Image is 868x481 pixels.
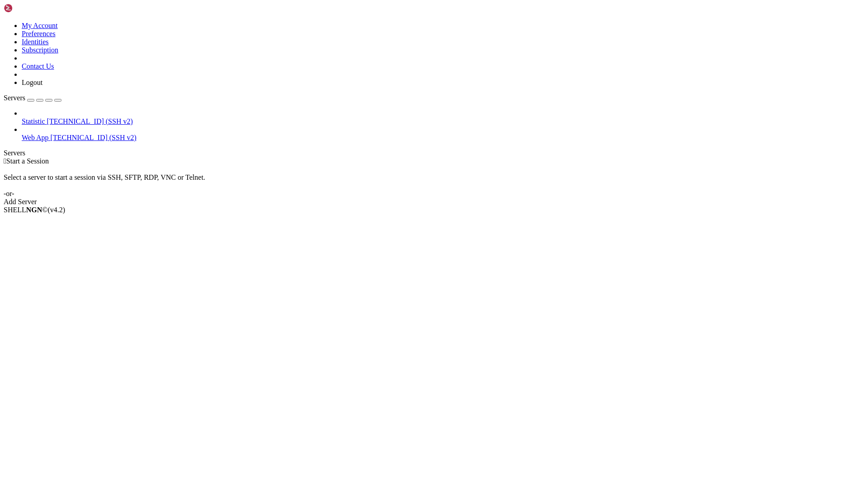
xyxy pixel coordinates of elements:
[22,134,49,141] span: Web App
[22,134,864,142] a: Web App [TECHNICAL_ID] (SSH v2)
[4,94,61,102] a: Servers
[22,38,49,46] a: Identities
[22,117,864,126] a: Statistic [TECHNICAL_ID] (SSH v2)
[48,206,66,214] span: 4.2.0
[22,117,45,125] span: Statistic
[4,149,864,157] div: Servers
[22,79,42,86] a: Logout
[4,165,864,198] div: Select a server to start a session via SSH, SFTP, RDP, VNC or Telnet. -or-
[47,117,133,125] span: [TECHNICAL_ID] (SSH v2)
[22,30,56,37] a: Preferences
[22,126,864,142] li: Web App [TECHNICAL_ID] (SSH v2)
[4,157,6,165] span: 
[26,206,42,214] b: NGN
[4,206,65,214] span: SHELL ©
[4,198,864,206] div: Add Server
[22,109,864,126] li: Statistic [TECHNICAL_ID] (SSH v2)
[4,4,56,13] img: Shellngn
[4,94,25,102] span: Servers
[6,157,49,165] span: Start a Session
[22,62,54,70] a: Contact Us
[22,22,58,29] a: My Account
[51,134,137,141] span: [TECHNICAL_ID] (SSH v2)
[22,46,58,54] a: Subscription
